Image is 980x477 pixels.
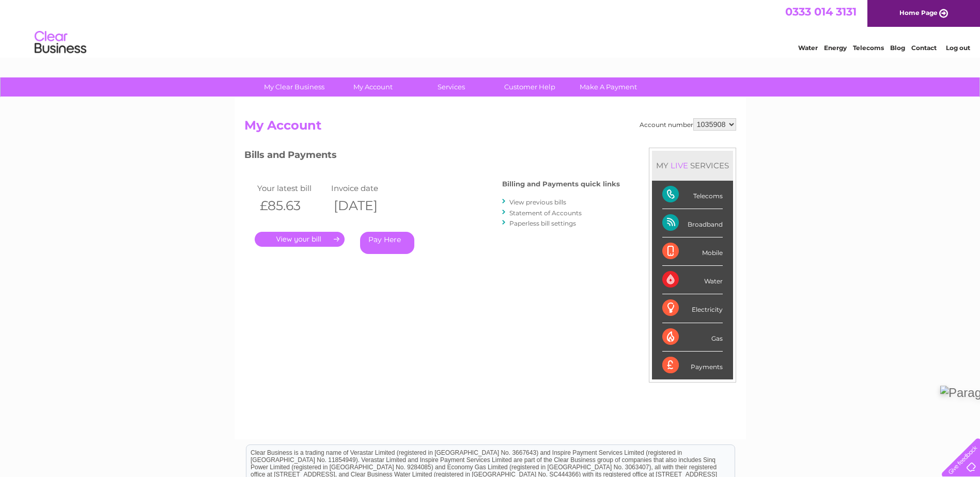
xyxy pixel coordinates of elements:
[798,44,818,52] a: Water
[329,181,403,195] td: Invoice date
[255,232,345,247] a: .
[502,180,620,188] h4: Billing and Payments quick links
[252,77,337,97] a: My Clear Business
[662,352,723,379] div: Payments
[853,44,884,52] a: Telecoms
[662,266,723,294] div: Water
[662,181,723,209] div: Telecoms
[409,77,494,97] a: Services
[566,77,651,97] a: Make A Payment
[487,77,572,97] a: Customer Help
[360,232,414,254] a: Pay Here
[246,6,735,50] div: Clear Business is a trading name of Verastar Limited (registered in [GEOGRAPHIC_DATA] No. 3667643...
[330,77,415,97] a: My Account
[662,323,723,352] div: Gas
[662,237,723,266] div: Mobile
[255,195,329,216] th: £85.63
[652,151,733,180] div: MY SERVICES
[244,118,736,138] h2: My Account
[640,118,736,131] div: Account number
[662,294,723,323] div: Electricity
[34,27,87,58] img: logo.png
[668,161,690,170] div: LIVE
[662,209,723,237] div: Broadband
[329,195,403,216] th: [DATE]
[509,209,582,217] a: Statement of Accounts
[911,44,937,52] a: Contact
[244,148,620,166] h3: Bills and Payments
[946,44,970,52] a: Log out
[509,198,566,206] a: View previous bills
[824,44,847,52] a: Energy
[890,44,905,52] a: Blog
[509,219,576,227] a: Paperless bill settings
[785,5,857,18] a: 0333 014 3131
[255,181,329,195] td: Your latest bill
